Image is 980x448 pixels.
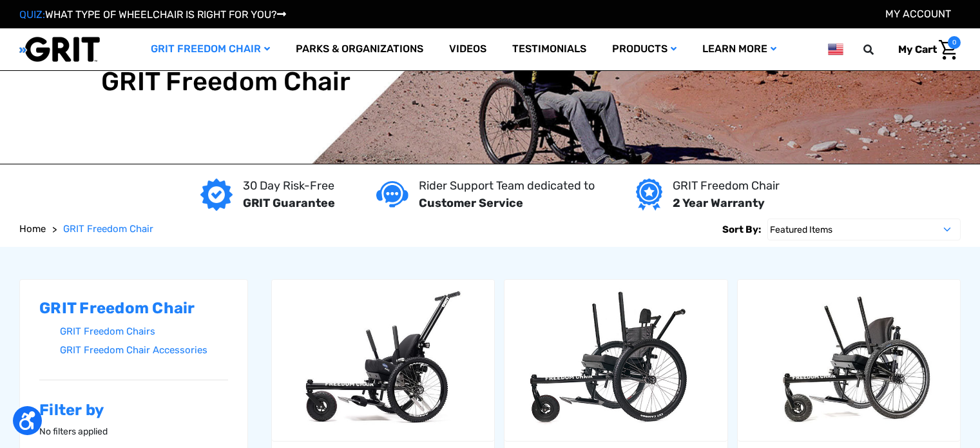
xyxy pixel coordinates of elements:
[63,222,153,237] a: GRIT Freedom Chair
[60,322,228,341] a: GRIT Freedom Chairs
[504,286,727,434] img: GRIT Freedom Chair: Spartan
[272,280,494,441] a: GRIT Junior,$4,995.00
[722,219,761,240] label: Sort By:
[948,36,961,49] span: 0
[599,28,689,70] a: Products
[283,28,436,70] a: Parks & Organizations
[19,8,45,21] span: QUIZ:
[19,36,100,63] img: GRIT All-Terrain Wheelchair and Mobility Equipment
[499,28,599,70] a: Testimonials
[885,8,951,20] a: Account
[39,299,228,318] h2: GRIT Freedom Chair
[19,222,46,237] a: Home
[738,280,960,441] a: GRIT Freedom Chair: Pro,$5,495.00
[243,177,335,195] p: 30 Day Risk-Free
[63,223,153,235] span: GRIT Freedom Chair
[101,66,351,97] h1: GRIT Freedom Chair
[419,177,595,195] p: Rider Support Team dedicated to
[39,425,228,438] p: No filters applied
[828,41,843,57] img: us.png
[243,196,335,210] strong: GRIT Guarantee
[200,179,233,211] img: GRIT Guarantee
[272,286,494,434] img: GRIT Junior: GRIT Freedom Chair all terrain wheelchair engineered specifically for kids
[419,196,523,210] strong: Customer Service
[673,196,765,210] strong: 2 Year Warranty
[939,40,957,60] img: Cart
[738,286,960,434] img: GRIT Freedom Chair Pro: the Pro model shown including contoured Invacare Matrx seatback, Spinergy...
[19,8,286,21] a: QUIZ:WHAT TYPE OF WHEELCHAIR IS RIGHT FOR YOU?
[376,181,408,208] img: Customer service
[689,28,789,70] a: Learn More
[869,36,889,63] input: Search
[898,43,937,55] span: My Cart
[636,179,662,211] img: Year warranty
[673,177,780,195] p: GRIT Freedom Chair
[19,223,46,235] span: Home
[60,341,228,360] a: GRIT Freedom Chair Accessories
[889,36,961,63] a: Cart with 0 items
[138,28,283,70] a: GRIT Freedom Chair
[436,28,499,70] a: Videos
[804,365,974,425] iframe: Tidio Chat
[504,280,727,441] a: GRIT Freedom Chair: Spartan,$3,995.00
[39,401,228,420] h2: Filter by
